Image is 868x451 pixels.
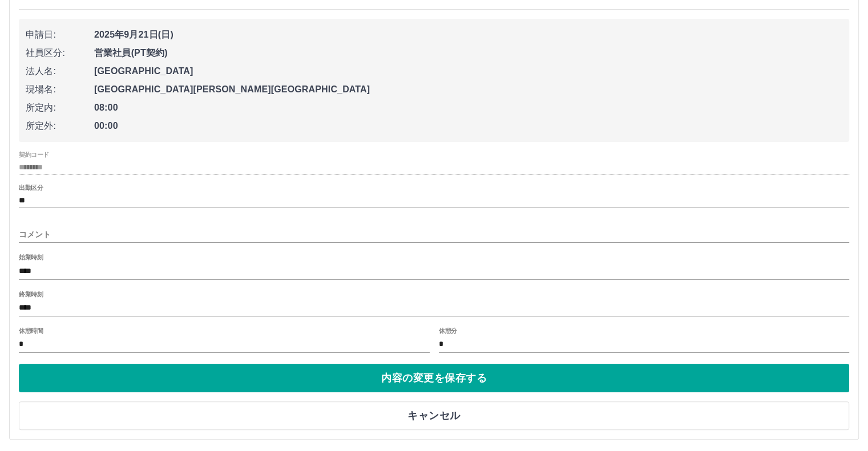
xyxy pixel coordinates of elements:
[94,119,842,133] span: 00:00
[94,83,842,96] span: [GEOGRAPHIC_DATA][PERSON_NAME][GEOGRAPHIC_DATA]
[19,253,43,262] label: 始業時刻
[26,119,94,133] span: 所定外:
[19,401,849,430] button: キャンセル
[19,184,43,192] label: 出勤区分
[19,364,849,392] button: 内容の変更を保存する
[19,290,43,298] label: 終業時刻
[26,101,94,115] span: 所定内:
[19,326,43,335] label: 休憩時間
[19,151,49,159] label: 契約コード
[94,101,842,115] span: 08:00
[439,326,457,335] label: 休憩分
[26,46,94,60] span: 社員区分:
[26,28,94,42] span: 申請日:
[94,46,842,60] span: 営業社員(PT契約)
[26,83,94,96] span: 現場名:
[26,64,94,78] span: 法人名:
[94,64,842,78] span: [GEOGRAPHIC_DATA]
[94,28,842,42] span: 2025年9月21日(日)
